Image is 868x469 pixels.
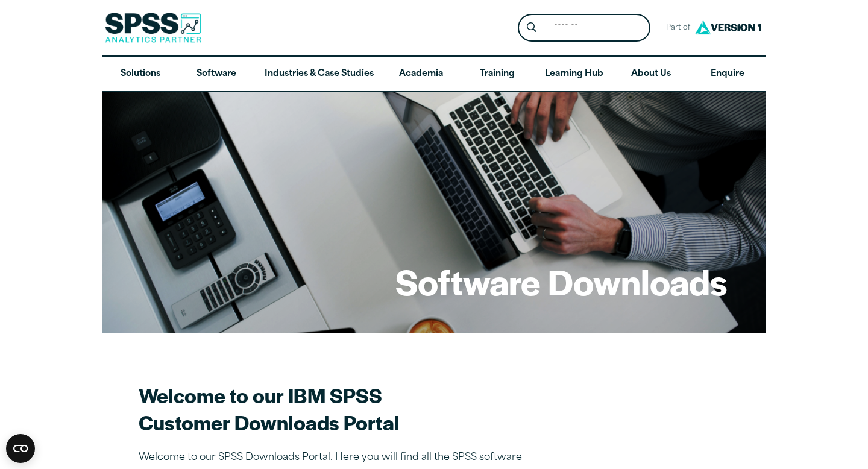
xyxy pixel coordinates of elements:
a: Enquire [690,57,766,92]
img: Version1 Logo [692,16,764,39]
a: Software [178,57,254,92]
span: Part of [660,19,692,37]
h2: Welcome to our IBM SPSS Customer Downloads Portal [139,382,561,436]
a: About Us [613,57,689,92]
img: SPSS Analytics Partner [105,13,201,43]
form: Site Header Search Form [518,14,650,42]
nav: Desktop version of site main menu [102,57,766,92]
svg: Search magnifying glass icon [527,22,536,33]
a: Academia [383,57,459,92]
button: Search magnifying glass icon [521,17,543,39]
a: Training [459,57,535,92]
a: Learning Hub [535,57,613,92]
button: Open CMP widget [6,434,35,463]
a: Solutions [102,57,178,92]
a: Industries & Case Studies [255,57,383,92]
h1: Software Downloads [395,258,727,305]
